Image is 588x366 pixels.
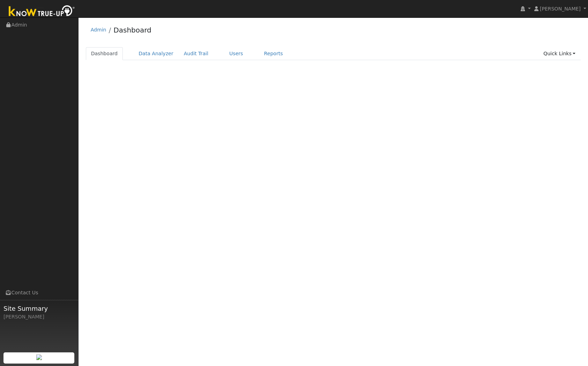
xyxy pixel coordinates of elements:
a: Dashboard [113,26,151,34]
span: Site Summary [3,304,75,313]
div: [PERSON_NAME] [3,313,75,321]
img: Know True-Up [5,4,79,20]
a: Audit Trail [179,47,214,60]
img: retrieve [36,354,42,360]
a: Admin [91,27,106,33]
a: Dashboard [86,47,123,60]
a: Data Analyzer [133,47,179,60]
a: Users [224,47,248,60]
span: [PERSON_NAME] [540,6,581,12]
a: Quick Links [538,47,581,60]
a: Reports [259,47,288,60]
